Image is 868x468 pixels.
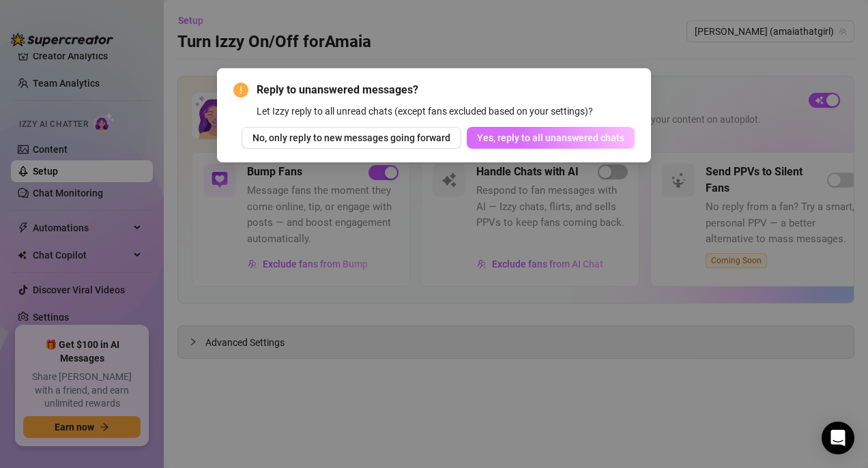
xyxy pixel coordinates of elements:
[467,127,635,149] button: Yes, reply to all unanswered chats
[233,83,248,98] span: exclamation-circle
[242,127,461,149] button: No, only reply to new messages going forward
[252,132,450,143] span: No, only reply to new messages going forward
[257,104,635,119] div: Let Izzy reply to all unread chats (except fans excluded based on your settings)?
[477,132,624,143] span: Yes, reply to all unanswered chats
[257,82,635,98] span: Reply to unanswered messages?
[822,422,854,454] div: Open Intercom Messenger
